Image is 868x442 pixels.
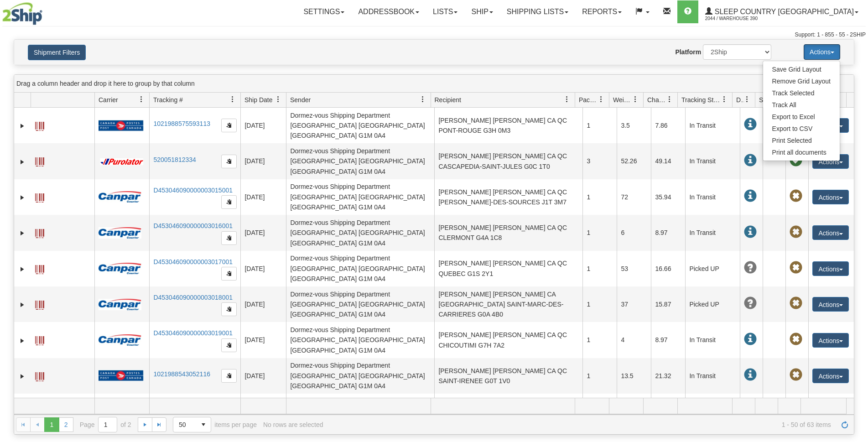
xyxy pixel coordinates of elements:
[617,322,651,358] td: 4
[617,358,651,394] td: 13.5
[763,99,840,111] a: Track All
[739,92,755,107] a: Delivery Status filter column settings
[579,95,598,104] span: Packages
[812,190,849,204] button: Actions
[812,261,849,276] button: Actions
[582,286,617,322] td: 1
[286,286,434,322] td: Dormez-vous Shipping Department [GEOGRAPHIC_DATA] [GEOGRAPHIC_DATA] [GEOGRAPHIC_DATA] G1M 0A4
[617,286,651,322] td: 37
[35,368,44,383] a: Label
[153,329,233,337] a: D453046090000003019001
[763,63,840,75] a: Save Grid Layout
[613,95,632,104] span: Weight
[153,120,210,127] a: 1021988575593113
[434,215,582,250] td: [PERSON_NAME] [PERSON_NAME] CA QC CLERMONT G4A 1C8
[763,111,840,123] a: Export to Excel
[593,92,609,107] a: Packages filter column settings
[35,296,44,311] a: Label
[2,2,42,25] img: logo2044.jpg
[99,95,118,104] span: Carrier
[153,294,233,301] a: D453046090000003018001
[153,370,210,378] a: 1021988543052116
[240,108,286,143] td: [DATE]
[14,75,854,93] div: grid grouping header
[35,118,44,132] a: Label
[651,322,685,358] td: 8.97
[575,0,629,23] a: Reports
[221,119,237,132] button: Copy to clipboard
[434,251,582,286] td: [PERSON_NAME] [PERSON_NAME] CA QC QUEBEC G1S 2Y1
[759,95,767,104] span: Shipment Issues
[434,286,582,322] td: [PERSON_NAME] [PERSON_NAME] CA [GEOGRAPHIC_DATA] SAINT-MARC-DES-CARRIERES G0A 4B0
[153,156,196,163] a: 520051812334
[681,95,721,104] span: Tracking Status
[270,92,286,107] a: Ship Date filter column settings
[286,358,434,394] td: Dormez-vous Shipping Department [GEOGRAPHIC_DATA] [GEOGRAPHIC_DATA] [GEOGRAPHIC_DATA] G1M 0A4
[790,261,802,274] span: Pickup Not Assigned
[138,417,152,432] a: Go to the next page
[35,225,44,239] a: Label
[651,179,685,215] td: 35.94
[99,227,141,239] img: 14 - Canpar
[837,417,852,432] a: Refresh
[221,302,237,316] button: Copy to clipboard
[35,261,44,276] a: Label
[790,369,802,381] span: Pickup Not Assigned
[221,195,237,209] button: Copy to clipboard
[426,0,464,23] a: Lists
[173,417,257,432] span: items per page
[99,120,143,131] img: 20 - Canada Post
[763,123,840,135] a: Export to CSV
[582,143,617,179] td: 3
[286,322,434,358] td: Dormez-vous Shipping Department [GEOGRAPHIC_DATA] [GEOGRAPHIC_DATA] [GEOGRAPHIC_DATA] G1M 0A4
[582,358,617,394] td: 1
[744,226,757,239] span: In Transit
[99,158,145,165] img: 11 - Purolator
[651,358,685,394] td: 21.32
[221,155,237,168] button: Copy to clipboard
[685,286,740,322] td: Picked UP
[59,417,73,432] a: 2
[434,179,582,215] td: [PERSON_NAME] [PERSON_NAME] CA QC [PERSON_NAME]-DES-SOURCES J1T 3M7
[221,338,237,352] button: Copy to clipboard
[286,143,434,179] td: Dormez-vous Shipping Department [GEOGRAPHIC_DATA] [GEOGRAPHIC_DATA] [GEOGRAPHIC_DATA] G1M 0A4
[685,143,740,179] td: In Transit
[651,394,685,429] td: 28.31
[628,92,643,107] a: Weight filter column settings
[763,135,840,146] a: Print Selected
[286,251,434,286] td: Dormez-vous Shipping Department [GEOGRAPHIC_DATA] [GEOGRAPHIC_DATA] [GEOGRAPHIC_DATA] G1M 0A4
[617,215,651,250] td: 6
[685,358,740,394] td: In Transit
[153,95,183,104] span: Tracking #
[18,336,27,345] a: Expand
[744,297,757,310] span: Unknown
[351,0,426,23] a: Addressbook
[35,332,44,347] a: Label
[286,179,434,215] td: Dormez-vous Shipping Department [GEOGRAPHIC_DATA] [GEOGRAPHIC_DATA] [GEOGRAPHIC_DATA] G1M 0A4
[685,251,740,286] td: Picked UP
[225,92,240,107] a: Tracking # filter column settings
[153,222,233,229] a: D453046090000003016001
[18,265,27,274] a: Expand
[744,118,757,131] span: In Transit
[286,215,434,250] td: Dormez-vous Shipping Department [GEOGRAPHIC_DATA] [GEOGRAPHIC_DATA] [GEOGRAPHIC_DATA] G1M 0A4
[685,179,740,215] td: In Transit
[221,267,237,281] button: Copy to clipboard
[582,108,617,143] td: 1
[582,394,617,429] td: 1
[790,154,802,167] span: Pickup Successfully created
[790,226,802,239] span: Pickup Not Assigned
[582,322,617,358] td: 1
[812,297,849,312] button: Actions
[582,215,617,250] td: 1
[717,92,732,107] a: Tracking Status filter column settings
[651,251,685,286] td: 16.66
[99,370,143,381] img: 20 - Canada Post
[296,0,351,23] a: Settings
[812,154,849,169] button: Actions
[240,215,286,250] td: [DATE]
[500,0,575,23] a: Shipping lists
[790,333,802,346] span: Pickup Not Assigned
[685,322,740,358] td: In Transit
[712,8,854,16] span: Sleep Country [GEOGRAPHIC_DATA]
